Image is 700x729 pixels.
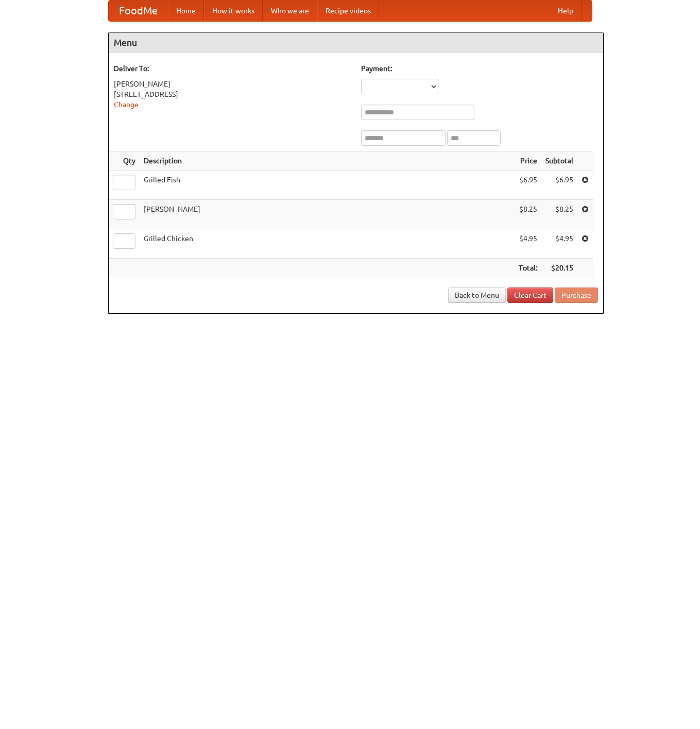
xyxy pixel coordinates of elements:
[541,259,577,278] th: $20.15
[114,79,351,89] div: [PERSON_NAME]
[109,32,603,53] h4: Menu
[204,1,263,21] a: How it works
[114,89,351,99] div: [STREET_ADDRESS]
[541,151,577,171] th: Subtotal
[541,229,577,259] td: $4.95
[515,200,541,229] td: $8.25
[109,1,168,21] a: FoodMe
[140,229,515,259] td: Grilled Chicken
[140,200,515,229] td: [PERSON_NAME]
[507,287,553,303] a: Clear Cart
[114,100,139,109] a: Change
[317,1,379,21] a: Recipe videos
[140,151,515,171] th: Description
[361,63,598,74] h5: Payment:
[515,151,541,171] th: Price
[515,229,541,259] td: $4.95
[140,171,515,200] td: Grilled Fish
[114,63,351,74] h5: Deliver To:
[555,287,598,303] button: Purchase
[515,171,541,200] td: $6.95
[168,1,204,21] a: Home
[263,1,317,21] a: Who we are
[541,200,577,229] td: $8.25
[109,151,140,171] th: Qty
[550,1,582,21] a: Help
[515,259,541,278] th: Total:
[448,287,506,303] a: Back to Menu
[541,171,577,200] td: $6.95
